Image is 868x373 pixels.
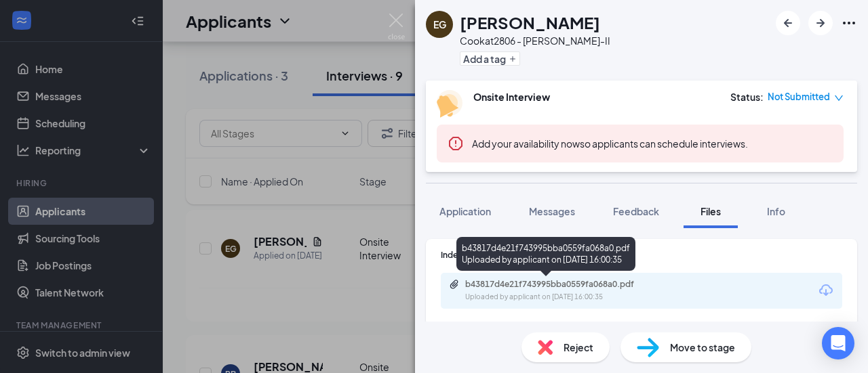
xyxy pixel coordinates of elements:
div: Open Intercom Messenger [822,327,854,359]
div: b43817d4e21f743995bba0559fa068a0.pdf Uploaded by applicant on [DATE] 16:00:35 [456,237,635,271]
b: Onsite Interview [473,91,550,103]
div: Status : [730,90,764,104]
span: Not Submitted [768,90,830,104]
svg: Plus [509,55,517,63]
button: Add your availability now [472,137,580,150]
span: Messages [529,205,575,217]
div: EG [433,18,446,31]
span: Files [701,205,721,217]
svg: Ellipses [841,15,857,31]
span: Application [439,205,491,217]
svg: Download [818,282,834,299]
span: so applicants can schedule interviews. [472,137,748,150]
svg: Error [448,135,464,152]
span: Move to stage [670,340,735,355]
span: down [834,93,844,103]
svg: Paperclip [449,279,460,290]
div: Uploaded by applicant on [DATE] 16:00:35 [465,292,669,303]
span: Reject [564,340,593,355]
span: Feedback [613,205,659,217]
div: Cook at 2806 - [PERSON_NAME]-II [460,34,610,47]
a: Paperclipb43817d4e21f743995bba0559fa068a0.pdfUploaded by applicant on [DATE] 16:00:35 [449,279,669,303]
span: Info [767,205,785,217]
button: ArrowRight [808,11,833,35]
div: b43817d4e21f743995bba0559fa068a0.pdf [465,279,655,290]
svg: ArrowRight [812,15,829,31]
svg: ArrowLeftNew [780,15,796,31]
button: ArrowLeftNew [776,11,800,35]
div: Indeed Resume [441,249,842,261]
button: PlusAdd a tag [460,51,520,66]
h1: [PERSON_NAME] [460,11,600,34]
